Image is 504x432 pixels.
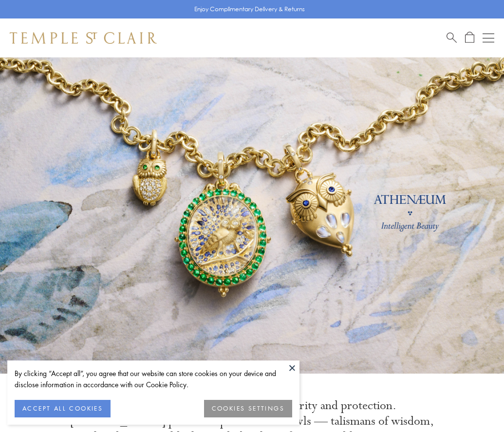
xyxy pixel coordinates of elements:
[483,32,494,44] button: Open navigation
[15,368,292,390] div: By clicking “Accept all”, you agree that our website can store cookies on your device and disclos...
[15,400,111,417] button: ACCEPT ALL COOKIES
[10,32,157,44] img: Temple St. Clair
[204,400,292,417] button: COOKIES SETTINGS
[465,32,474,44] a: Open Shopping Bag
[194,4,305,14] p: Enjoy Complimentary Delivery & Returns
[447,32,457,44] a: Search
